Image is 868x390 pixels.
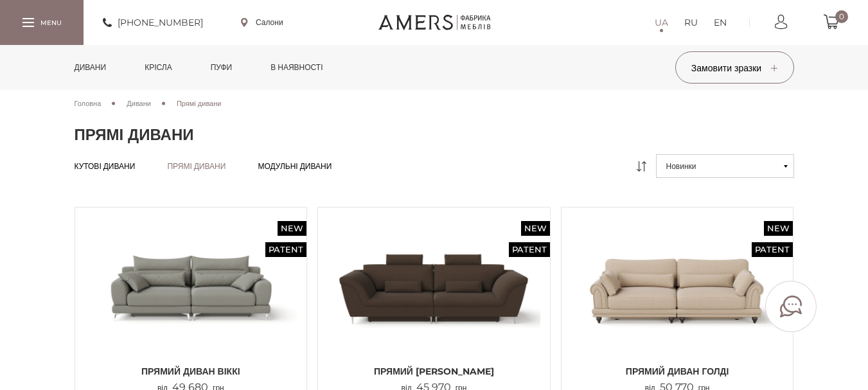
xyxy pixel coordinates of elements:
[127,99,151,108] span: Дивани
[127,98,151,109] a: Дивани
[691,62,777,74] span: Замовити зразки
[201,45,242,90] a: Пуфи
[75,161,136,172] a: Кутові дивани
[571,365,784,378] span: Прямий диван ГОЛДІ
[261,45,332,90] a: в наявності
[509,242,550,257] span: Patent
[103,15,203,30] a: [PHONE_NUMBER]
[241,17,283,28] a: Салони
[65,45,116,90] a: Дивани
[521,221,550,236] span: New
[684,15,698,30] a: RU
[675,51,794,84] button: Замовити зразки
[752,242,793,257] span: Patent
[85,365,297,378] span: Прямий диван ВІККІ
[764,221,793,236] span: New
[835,10,848,23] span: 0
[258,161,332,172] a: Модульні дивани
[655,15,668,30] a: UA
[656,154,794,178] button: Новинки
[328,365,540,378] span: Прямий [PERSON_NAME]
[75,99,102,108] span: Головна
[135,45,181,90] a: Крісла
[75,125,794,145] h1: Прямі дивани
[714,15,727,30] a: EN
[278,221,306,236] span: New
[265,242,306,257] span: Patent
[75,98,102,109] a: Головна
